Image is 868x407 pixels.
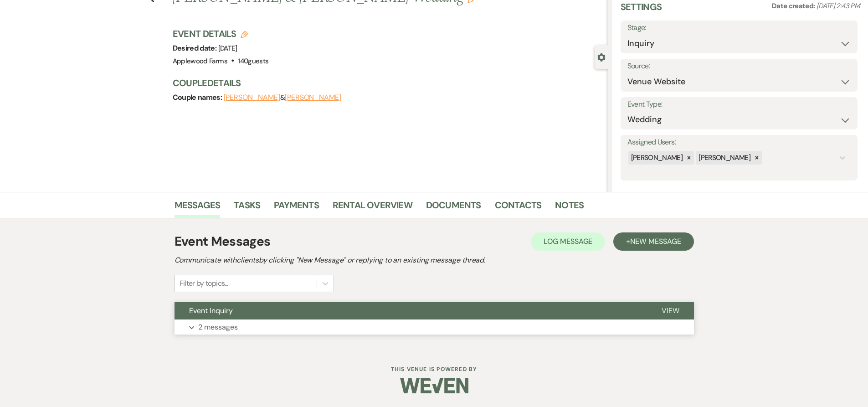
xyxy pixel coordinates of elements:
[285,94,341,101] button: [PERSON_NAME]
[627,136,851,149] label: Assigned Users:
[173,93,224,102] span: Couple names:
[224,93,341,102] span: &
[597,52,606,61] button: Close lead details
[173,43,218,53] span: Desired date:
[224,94,280,101] button: [PERSON_NAME]
[621,0,662,21] h3: Settings
[647,302,694,319] button: View
[426,198,481,218] a: Documents
[555,198,584,218] a: Notes
[627,60,851,73] label: Source:
[627,21,851,35] label: Stage:
[400,370,468,402] img: Weven Logo
[627,98,851,111] label: Event Type:
[173,77,599,89] h3: Couple Details
[175,319,694,335] button: 2 messages
[613,232,693,251] button: +New Message
[234,198,260,218] a: Tasks
[544,237,592,246] span: Log Message
[238,57,268,66] span: 140 guests
[662,306,679,315] span: View
[817,1,860,10] span: [DATE] 2:43 PM
[630,237,681,246] span: New Message
[531,232,605,251] button: Log Message
[696,151,752,165] div: [PERSON_NAME]
[173,57,227,66] span: Applewood Farms
[175,232,271,251] h1: Event Messages
[180,278,228,289] div: Filter by topics...
[173,27,269,40] h3: Event Details
[628,151,684,165] div: [PERSON_NAME]
[274,198,319,218] a: Payments
[495,198,542,218] a: Contacts
[772,1,817,10] span: Date created:
[218,44,237,53] span: [DATE]
[175,255,694,266] h2: Communicate with clients by clicking "New Message" or replying to an existing message thread.
[198,321,238,333] p: 2 messages
[333,198,412,218] a: Rental Overview
[175,198,221,218] a: Messages
[189,306,233,315] span: Event Inquiry
[175,302,647,319] button: Event Inquiry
